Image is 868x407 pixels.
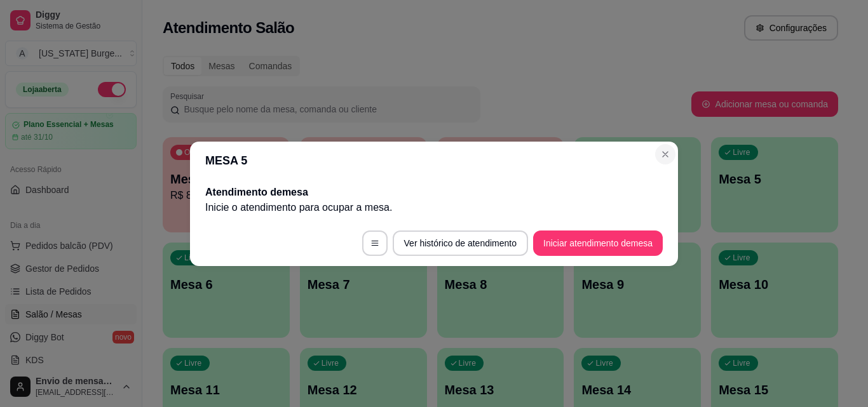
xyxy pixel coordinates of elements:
[205,185,663,200] h2: Atendimento de mesa
[205,200,663,215] p: Inicie o atendimento para ocupar a mesa .
[190,142,678,180] header: MESA 5
[533,230,663,256] button: Iniciar atendimento demesa
[393,230,528,256] button: Ver histórico de atendimento
[655,144,675,164] button: Close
